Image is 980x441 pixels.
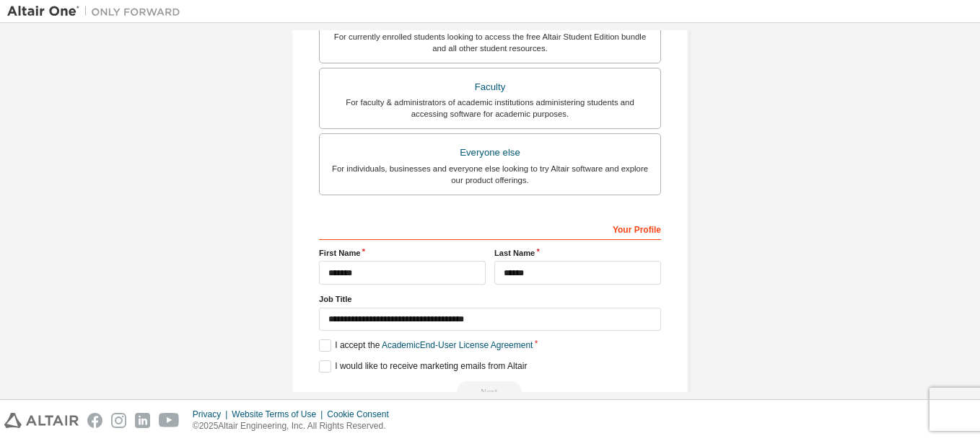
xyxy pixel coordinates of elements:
[328,77,652,97] div: Faculty
[319,293,661,305] label: Job Title
[494,247,661,259] label: Last Name
[193,409,232,420] div: Privacy
[328,97,652,120] div: For faculty & administrators of academic institutions administering students and accessing softwa...
[135,413,150,428] img: linkedin.svg
[232,409,327,420] div: Website Terms of Use
[111,413,126,428] img: instagram.svg
[319,381,661,403] div: Read and acccept EULA to continue
[193,420,398,432] p: © 2025 Altair Engineering, Inc. All Rights Reserved.
[328,31,652,54] div: For currently enrolled students looking to access the free Altair Student Edition bundle and all ...
[87,413,102,428] img: facebook.svg
[319,360,527,373] label: I would like to receive marketing emails from Altair
[7,4,188,19] img: Altair One
[4,413,79,428] img: altair_logo.svg
[328,163,652,186] div: For individuals, businesses and everyone else looking to try Altair software and explore our prod...
[327,409,397,420] div: Cookie Consent
[319,339,533,352] label: I accept the
[382,340,533,350] a: Academic End-User License Agreement
[319,217,661,240] div: Your Profile
[159,413,180,428] img: youtube.svg
[319,247,486,259] label: First Name
[328,143,652,163] div: Everyone else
